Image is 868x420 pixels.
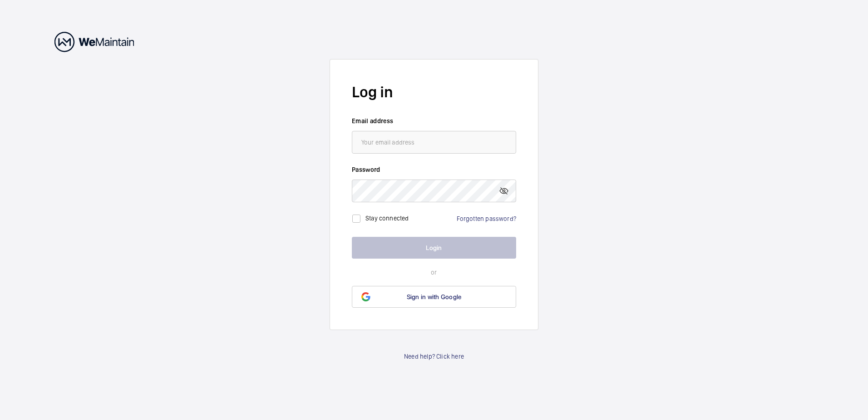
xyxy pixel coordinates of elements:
[352,131,516,154] input: Your email address
[352,116,516,125] label: Email address
[407,293,462,300] span: Sign in with Google
[404,352,464,361] a: Need help? Click here
[352,165,516,174] label: Password
[352,81,516,103] h2: Log in
[365,215,409,222] label: Stay connected
[457,215,516,222] a: Forgotten password?
[352,237,516,259] button: Login
[352,268,516,277] p: or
